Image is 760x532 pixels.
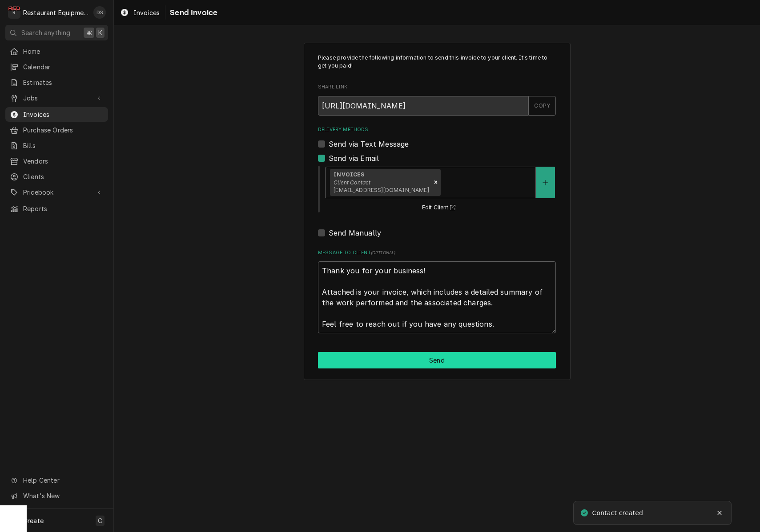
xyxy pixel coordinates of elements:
[23,125,104,135] span: Purchase Orders
[304,43,571,380] div: Invoice Send
[318,126,556,238] div: Delivery Methods
[5,185,108,200] a: Go to Pricebook
[21,28,70,37] span: Search anything
[98,28,102,37] span: K
[334,171,364,178] strong: INVOICES
[98,516,102,525] span: C
[318,84,556,115] div: Share Link
[329,228,381,238] label: Send Manually
[23,110,104,119] span: Invoices
[543,180,548,186] svg: Create New Contact
[371,250,396,255] span: ( optional )
[5,138,108,153] a: Bills
[318,352,556,368] div: Button Group Row
[431,169,441,196] div: Remove [object Object]
[318,352,556,368] button: Send
[5,44,108,59] a: Home
[93,6,106,19] div: DS
[5,473,108,488] a: Go to Help Center
[528,96,556,116] button: COPY
[23,172,104,181] span: Clients
[318,249,556,256] label: Message to Client
[318,84,556,91] label: Share Link
[23,491,103,500] span: What's New
[5,123,108,137] a: Purchase Orders
[23,47,104,56] span: Home
[318,352,556,368] div: Button Group
[8,6,20,19] div: Restaurant Equipment Diagnostics's Avatar
[5,25,108,40] button: Search anything⌘K
[86,28,92,37] span: ⌘
[5,201,108,216] a: Reports
[23,204,104,213] span: Reports
[5,107,108,122] a: Invoices
[133,8,160,17] span: Invoices
[329,153,379,164] label: Send via Email
[23,8,88,17] div: Restaurant Equipment Diagnostics
[5,154,108,168] a: Vendors
[334,187,429,193] span: [EMAIL_ADDRESS][DOMAIN_NAME]
[592,508,645,518] div: Contact created
[421,202,459,213] button: Edit Client
[318,54,556,333] div: Invoice Send Form
[23,78,104,87] span: Estimates
[8,6,20,19] div: R
[318,126,556,133] label: Delivery Methods
[5,60,108,74] a: Calendar
[5,169,108,184] a: Clients
[167,7,217,19] span: Send Invoice
[334,179,370,186] em: Client Contact
[5,488,108,503] a: Go to What's New
[23,476,103,485] span: Help Center
[318,249,556,333] div: Message to Client
[23,188,90,197] span: Pricebook
[117,5,163,20] a: Invoices
[23,62,104,72] span: Calendar
[23,141,104,150] span: Bills
[329,139,409,149] label: Send via Text Message
[536,167,555,198] button: Create New Contact
[93,6,106,19] div: Derek Stewart's Avatar
[318,261,556,333] textarea: Thank you for your business! Attached is your invoice, which includes a detailed summary of the w...
[318,54,556,70] p: Please provide the following information to send this invoice to your client. It's time to get yo...
[23,517,44,524] span: Create
[23,156,104,166] span: Vendors
[5,75,108,90] a: Estimates
[5,91,108,105] a: Go to Jobs
[23,93,90,103] span: Jobs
